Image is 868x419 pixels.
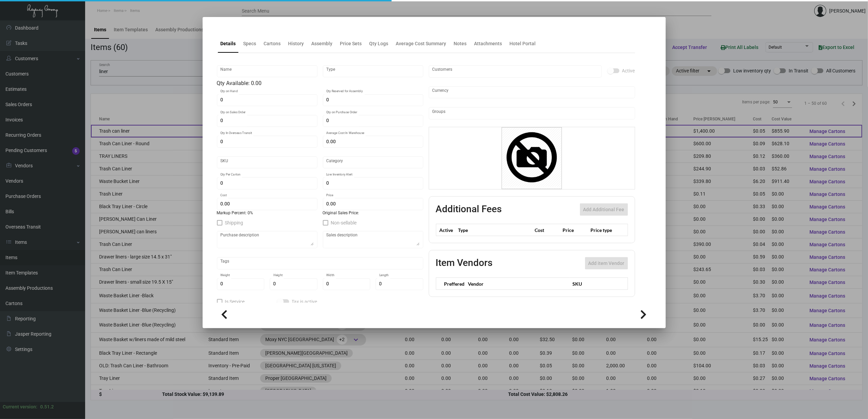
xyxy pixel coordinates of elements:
input: Add new.. [432,69,598,74]
div: Details [221,40,236,47]
span: Non-sellable [331,219,357,227]
th: Type [457,224,533,236]
div: Qty Available: 0.00 [217,79,423,87]
span: Active [622,67,635,75]
th: SKU [569,278,628,290]
button: Add item Vendor [585,257,628,269]
th: Price type [589,224,619,236]
th: Price [561,224,589,236]
div: Specs [243,40,256,47]
th: Vendor [465,278,569,290]
button: Add Additional Fee [580,203,628,216]
div: 0.51.2 [40,403,54,410]
div: History [288,40,304,47]
div: Attachments [474,40,502,47]
span: Shipping [225,219,243,227]
span: Add Additional Fee [583,207,625,212]
div: Hotel Portal [510,40,536,47]
div: Notes [454,40,467,47]
div: Current version: [3,403,37,410]
div: Cartons [264,40,281,47]
span: Add item Vendor [588,261,625,266]
th: Preffered [436,278,465,290]
h2: Additional Fees [436,203,502,216]
h2: Item Vendors [436,257,493,269]
div: Price Sets [340,40,362,47]
span: Tax is active [292,298,317,306]
input: Add new.. [432,111,631,116]
span: Is Service [225,298,245,306]
div: Average Cost Summary [396,40,446,47]
th: Active [436,224,457,236]
th: Cost [533,224,561,236]
div: Qty Logs [369,40,389,47]
div: Assembly [312,40,333,47]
